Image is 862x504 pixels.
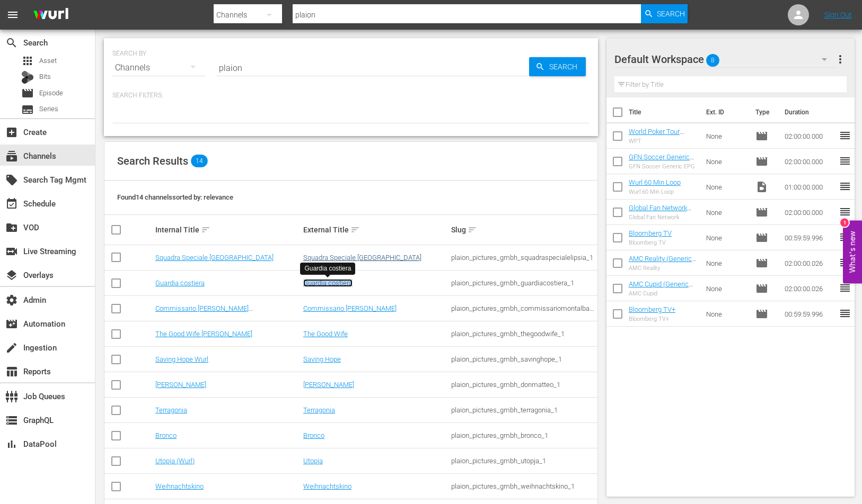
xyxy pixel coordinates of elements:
th: Ext. ID [700,97,749,127]
span: Search [5,37,18,49]
span: VOD [5,221,18,234]
div: Bloomberg TV+ [629,316,675,322]
td: None [702,200,751,225]
button: Search [529,57,586,76]
div: plaion_pictures_gmbh_terragonia_1 [451,406,596,414]
div: plaion_pictures_gmbh_donmatteo_1 [451,381,596,389]
a: Saving Hope [303,355,341,363]
span: reorder [839,205,851,218]
span: reorder [839,180,851,193]
span: Episode [755,308,768,320]
div: Channels [112,53,206,83]
td: 02:00:00.000 [780,200,839,225]
div: plaion_pictures_gmbh_commissariomontalbano_1 [451,304,596,312]
a: The Good Wife [PERSON_NAME] [155,330,252,338]
span: Live Streaming [5,245,18,258]
div: plaion_pictures_gmbh_thegoodwife_1 [451,330,596,338]
a: Commissario [PERSON_NAME] [303,304,397,312]
a: World Poker Tour Generic EPG [629,128,684,143]
span: Overlays [5,269,18,282]
div: plaion_pictures_gmbh_guardiacostiera_1 [451,279,596,287]
span: Episode [755,231,768,244]
span: 14 [191,155,208,167]
td: None [702,123,751,149]
a: Global Fan Network (Generic EPG) [629,204,691,220]
a: [PERSON_NAME] [155,381,206,389]
td: None [702,149,751,174]
span: sort [468,225,477,235]
button: Open Feedback Widget [843,221,862,284]
span: reorder [839,129,851,142]
td: 01:00:00.000 [780,174,839,200]
span: GraphQL [5,414,18,427]
span: sort [201,225,210,235]
td: None [702,174,751,200]
div: Wurl 60 Min Loop [629,188,681,195]
div: AMC Reality [629,265,698,272]
a: Squadra Speciale [GEOGRAPHIC_DATA] [303,254,421,262]
span: reorder [839,282,851,294]
span: Automation [5,318,18,330]
span: Reports [5,365,18,378]
td: None [702,301,751,327]
div: Slug [451,223,596,236]
span: menu [6,8,19,21]
button: Search [641,4,688,23]
a: The Good Wife [303,330,348,338]
div: WPT [629,138,698,145]
span: Episode [755,282,768,295]
div: Internal Title [155,223,300,236]
span: Episode [755,257,768,269]
div: External Title [303,223,448,236]
span: Schedule [5,197,18,210]
div: plaion_pictures_gmbh_weihnachtskino_1 [451,482,596,490]
p: Search Filters: [112,91,590,100]
div: GFN Soccer Generic EPG [629,163,698,170]
span: sort [350,225,360,235]
a: Guardia costiera [155,279,205,287]
th: Type [749,97,778,127]
span: Episode [755,155,768,168]
td: 02:00:00.026 [780,276,839,301]
span: Episode [755,206,768,219]
span: reorder [839,256,851,269]
img: ans4CAIJ8jUAAAAAAAAAAAAAAAAAAAAAAAAgQb4GAAAAAAAAAAAAAAAAAAAAAAAAJMjXAAAAAAAAAAAAAAAAAAAAAAAAgAT5G... [25,3,76,28]
a: Saving Hope Wurl [155,355,208,363]
a: Squadra Speciale [GEOGRAPHIC_DATA] [155,254,274,262]
span: Search Tag Mgmt [5,174,18,186]
a: AMC Reality (Generic EPG) [629,255,696,271]
div: Default Workspace [614,44,838,74]
span: Asset [39,56,57,66]
td: 00:59:59.996 [780,301,839,327]
div: plaion_pictures_gmbh_utopja_1 [451,457,596,465]
span: reorder [839,155,851,167]
span: Found 14 channels sorted by: relevance [117,193,233,201]
a: Bronco [155,431,177,439]
a: Terragonia [155,406,187,414]
td: None [702,225,751,250]
span: Search [657,4,685,23]
td: 02:00:00.000 [780,123,839,149]
span: Bits [39,71,51,82]
div: plaion_pictures_gmbh_bronco_1 [451,431,596,439]
a: [PERSON_NAME] [303,381,354,389]
div: Bits [21,71,34,84]
span: Ingestion [5,341,18,354]
span: reorder [839,307,851,320]
span: Video [755,181,768,193]
a: Bloomberg TV+ [629,305,675,313]
div: 1 [840,219,849,227]
a: Guardia costiera [303,279,353,287]
span: Admin [5,294,18,307]
span: Episode [755,130,768,142]
div: Bloomberg TV [629,239,672,246]
a: Utopja [303,457,323,465]
span: 8 [706,49,719,71]
a: Weihnachtskino [303,482,351,490]
span: Series [39,104,58,114]
div: Global Fan Network [629,214,698,221]
td: 02:00:00.026 [780,250,839,276]
span: more_vert [834,53,847,66]
span: Asset [21,55,34,67]
span: Search [545,57,586,76]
